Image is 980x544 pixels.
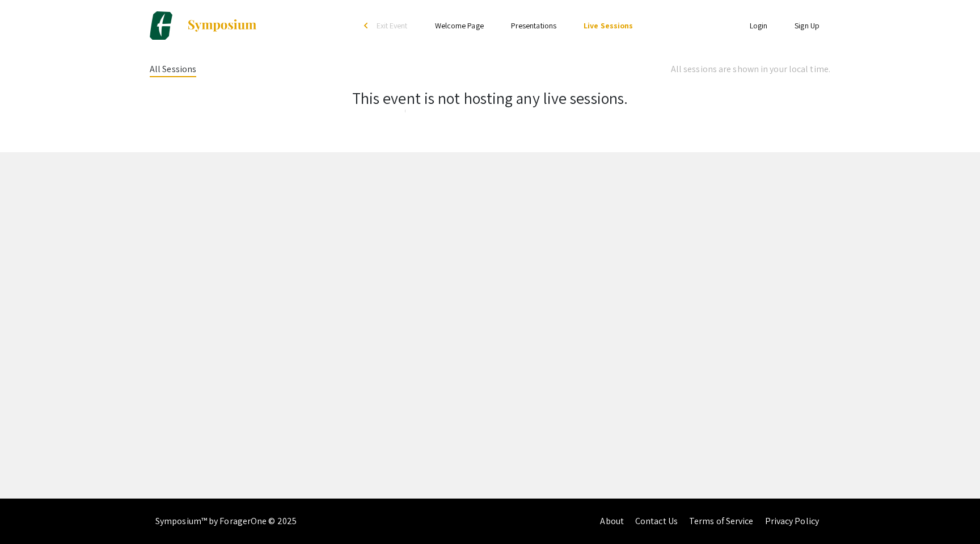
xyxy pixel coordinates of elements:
a: Privacy Policy [765,515,819,527]
iframe: Chat [9,493,48,535]
img: Charlotte Biomedical Sciences Symposium 2025 [147,11,175,40]
a: About [600,515,624,527]
a: Contact Us [635,515,678,527]
div: All Sessions [150,62,196,77]
a: Presentations [511,20,556,31]
div: arrow_back_ios [364,22,371,29]
a: Welcome Page [435,20,484,31]
a: Charlotte Biomedical Sciences Symposium 2025 [147,11,257,40]
a: Login [750,20,768,31]
a: Live Sessions [584,20,633,31]
div: Symposium™ by ForagerOne © 2025 [155,499,297,544]
h3: This event is not hosting any live sessions. [150,89,830,108]
span: Exit Event [377,20,408,31]
img: Symposium by ForagerOne [187,19,257,32]
a: Sign Up [795,20,820,31]
div: All sessions are shown in your local time. [671,62,830,76]
a: Terms of Service [689,515,754,527]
